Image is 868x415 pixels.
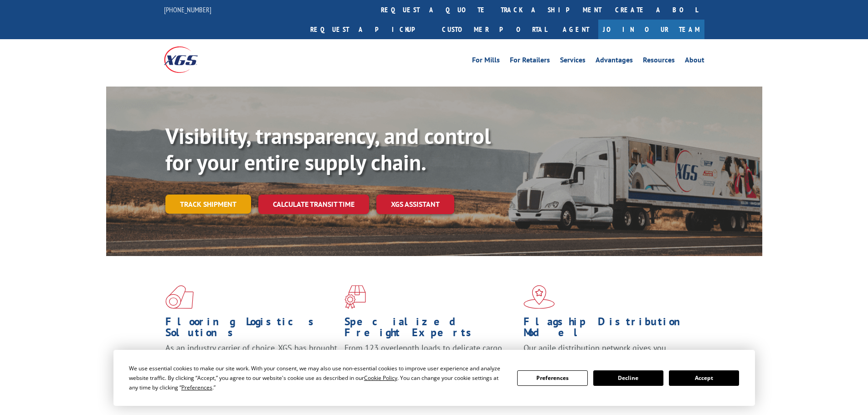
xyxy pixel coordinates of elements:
[593,370,663,386] button: Decline
[344,285,366,309] img: xgs-icon-focused-on-flooring-red
[303,20,435,39] a: Request a pickup
[344,316,517,343] h1: Specialized Freight Experts
[165,195,251,214] a: Track shipment
[165,285,194,309] img: xgs-icon-total-supply-chain-intelligence-red
[517,370,587,386] button: Preferences
[643,56,675,67] a: Resources
[165,343,337,375] span: As an industry carrier of choice, XGS has brought innovation and dedication to flooring logistics...
[472,56,500,67] a: For Mills
[560,56,586,67] a: Services
[181,384,212,391] span: Preferences
[258,195,369,214] a: Calculate transit time
[165,316,338,343] h1: Flooring Logistics Solutions
[113,350,755,406] div: Cookie Consent Prompt
[524,343,691,364] span: Our agile distribution network gives you nationwide inventory management on demand.
[685,56,704,67] a: About
[554,20,598,39] a: Agent
[510,56,550,67] a: For Retailers
[344,343,517,383] p: From 123 overlength loads to delicate cargo, our experienced staff knows the best way to move you...
[598,20,704,39] a: Join Our Team
[524,316,696,343] h1: Flagship Distribution Model
[165,122,491,176] b: Visibility, transparency, and control for your entire supply chain.
[376,195,454,214] a: XGS ASSISTANT
[524,285,555,309] img: xgs-icon-flagship-distribution-model-red
[435,20,554,39] a: Customer Portal
[364,374,397,382] span: Cookie Policy
[129,364,506,392] div: We use essential cookies to make our site work. With your consent, we may also use non-essential ...
[164,5,211,14] a: [PHONE_NUMBER]
[596,56,633,67] a: Advantages
[669,370,739,386] button: Accept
